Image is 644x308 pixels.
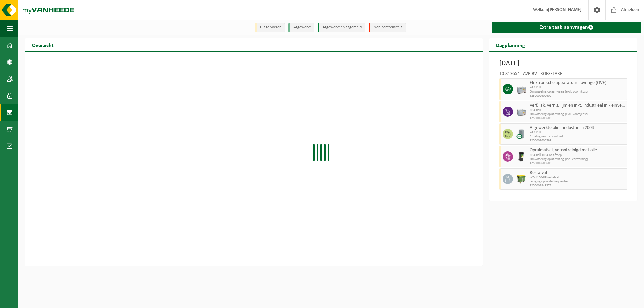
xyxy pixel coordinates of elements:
span: T250002600600 [530,116,625,120]
span: Opruimafval, verontreinigd met olie [530,148,625,153]
a: Extra taak aanvragen [492,22,641,33]
span: Verf, lak, vernis, lijm en inkt, industrieel in kleinverpakking [530,103,625,108]
div: 10-819554 - AVR BV - ROESELARE [499,72,627,78]
span: T250001849378 [530,184,625,188]
span: T250002600600 [530,94,625,98]
h3: [DATE] [499,58,627,68]
strong: [PERSON_NAME] [548,7,582,12]
img: WB-0240-HPE-BK-01 [516,151,526,162]
span: KGA Colli OGA op afroep [530,153,625,157]
span: Restafval [530,170,625,176]
li: Afgewerkt en afgemeld [318,23,365,32]
img: PB-LB-0680-HPE-GY-11 [516,84,526,94]
span: Afgewerkte olie - industrie in 200lt [530,125,625,131]
h2: Overzicht [25,38,60,51]
img: WB-1100-HPE-GN-50 [516,174,526,184]
span: T250002600599 [530,139,625,143]
span: KGA Colli [530,131,625,135]
span: KGA Colli [530,86,625,90]
span: Elektronische apparatuur - overige (OVE) [530,80,625,86]
span: Omwisseling op aanvraag (excl. voorrijkost) [530,90,625,94]
li: Uit te voeren [255,23,285,32]
span: KGA Colli [530,108,625,112]
li: Afgewerkt [288,23,314,32]
span: Afhaling (excl. voorrijkost) [530,135,625,139]
img: LP-LD-00200-CU [516,129,526,139]
span: Omwisseling op aanvraag (excl. voorrijkost) [530,112,625,116]
span: T250002600608 [530,161,625,165]
span: Omwisseling op aanvraag (incl. verwerking) [530,157,625,161]
img: PB-LB-0680-HPE-GY-11 [516,107,526,117]
li: Non-conformiteit [369,23,406,32]
span: Lediging op vaste frequentie [530,180,625,184]
h2: Dagplanning [489,38,532,51]
span: WB-1100-HP restafval [530,176,625,180]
